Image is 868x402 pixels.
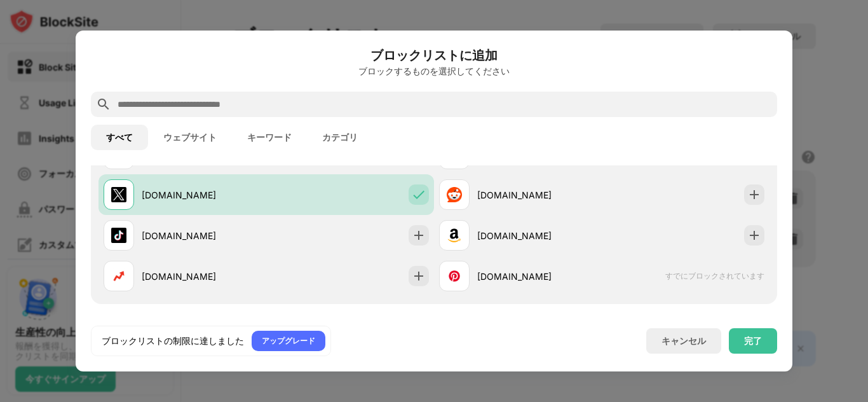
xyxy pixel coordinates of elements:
[91,46,777,65] h6: ブロックリストに追加
[447,187,462,202] img: favicons
[142,270,266,283] div: [DOMAIN_NAME]
[262,335,315,347] div: アップグレード
[91,125,148,150] button: すべて
[307,125,373,150] button: カテゴリ
[111,268,126,284] img: favicons
[148,125,232,150] button: ウェブサイト
[447,228,462,243] img: favicons
[96,97,111,112] img: search.svg
[142,229,266,242] div: [DOMAIN_NAME]
[665,271,764,282] span: すでにブロックされています
[477,229,602,242] div: [DOMAIN_NAME]
[102,335,244,347] div: ブロックリストの制限に達しました
[447,268,462,284] img: favicons
[111,228,126,243] img: favicons
[477,188,602,202] div: [DOMAIN_NAME]
[661,335,706,347] div: キャンセル
[232,125,307,150] button: キーワード
[744,336,762,346] div: 完了
[477,270,602,283] div: [DOMAIN_NAME]
[142,188,266,202] div: [DOMAIN_NAME]
[111,187,126,202] img: favicons
[91,66,777,76] div: ブロックするものを選択してください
